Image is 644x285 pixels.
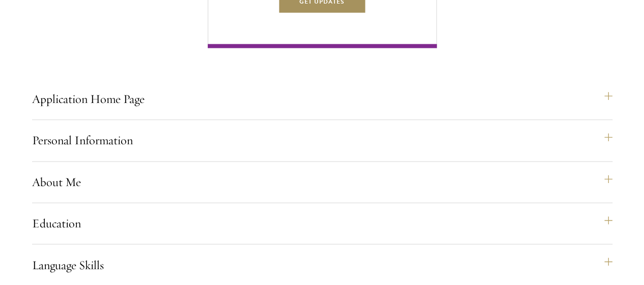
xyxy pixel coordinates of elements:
button: Language Skills [32,252,612,277]
button: About Me [32,170,612,194]
button: Personal Information [32,128,612,152]
button: Education [32,211,612,236]
button: Application Home Page [32,87,612,111]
